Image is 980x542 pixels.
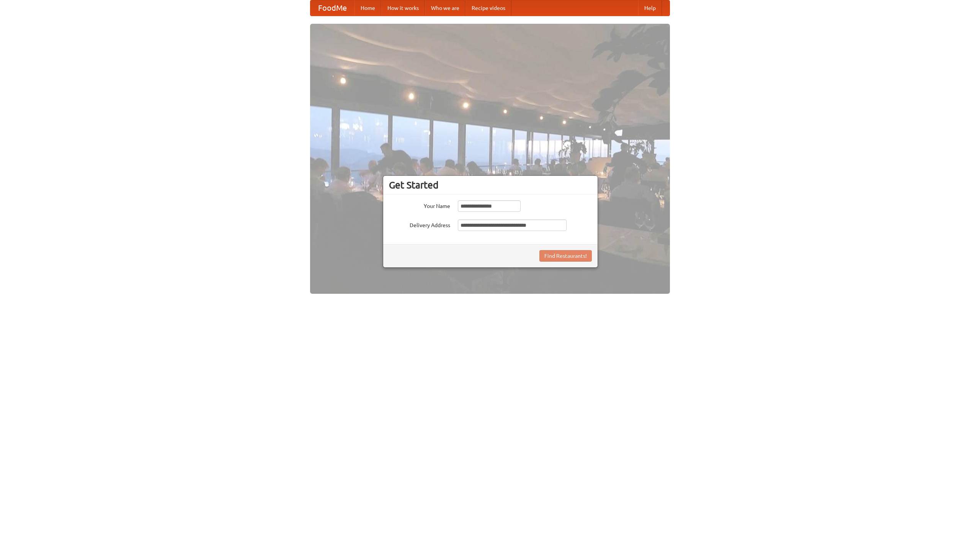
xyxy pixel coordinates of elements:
a: How it works [381,0,425,16]
a: Recipe videos [465,0,511,16]
a: FoodMe [310,0,354,16]
a: Home [354,0,381,16]
a: Who we are [425,0,465,16]
label: Delivery Address [389,219,450,229]
h3: Get Started [389,179,592,191]
a: Help [638,0,662,16]
button: Find Restaurants! [539,250,592,262]
label: Your Name [389,200,450,210]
